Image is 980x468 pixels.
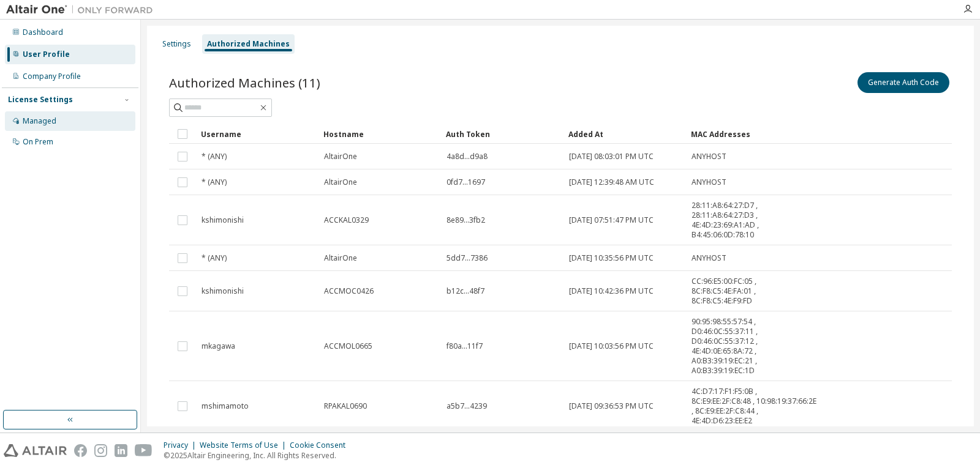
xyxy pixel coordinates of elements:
span: mshimamoto [202,401,249,411]
span: f80a...11f7 [447,341,483,351]
div: Username [201,124,314,144]
span: 5dd7...7386 [447,253,488,263]
span: 4a8d...d9a8 [447,152,488,162]
button: Generate Auth Code [858,72,949,93]
span: AltairOne [324,253,357,263]
img: altair_logo.svg [4,444,67,457]
img: linkedin.svg [115,444,127,457]
div: Privacy [164,440,200,450]
div: Added At [568,124,681,144]
span: [DATE] 09:36:53 PM UTC [569,401,654,411]
img: instagram.svg [94,444,107,457]
span: 8e89...3fb2 [447,215,485,225]
span: ACCMOC0426 [324,286,374,296]
span: [DATE] 12:39:48 AM UTC [569,177,654,187]
div: MAC Addresses [691,124,817,144]
span: 28:11:A8:64:27:D7 , 28:11:A8:64:27:D3 , 4E:4D:23:69:A1:AD , B4:45:06:0D:78:10 [692,201,816,240]
div: License Settings [8,95,73,105]
span: kshimonishi [202,286,244,296]
img: Altair One [6,4,159,16]
div: Dashboard [23,28,63,37]
span: [DATE] 10:42:36 PM UTC [569,286,654,296]
span: kshimonishi [202,215,244,225]
span: 0fd7...1697 [447,177,485,187]
div: Settings [162,39,191,49]
div: Authorized Machines [207,39,290,49]
span: ANYHOST [692,177,726,187]
span: * (ANY) [202,152,227,162]
span: ANYHOST [692,253,726,263]
div: Company Profile [23,72,81,81]
div: On Prem [23,137,53,147]
span: RPAKAL0690 [324,401,367,411]
span: 90:95:98:55:57:54 , D0:46:0C:55:37:11 , D0:46:0C:55:37:12 , 4E:4D:0E:65:8A:72 , A0:B3:39:19:EC:21... [692,317,816,376]
span: [DATE] 10:35:56 PM UTC [569,253,654,263]
div: Auth Token [446,124,559,144]
span: b12c...48f7 [447,286,484,296]
span: Authorized Machines (11) [169,74,320,91]
span: AltairOne [324,177,357,187]
div: Cookie Consent [290,440,353,450]
span: [DATE] 10:03:56 PM UTC [569,341,654,351]
span: ACCMOL0665 [324,341,372,351]
span: CC:96:E5:00:FC:05 , 8C:F8:C5:4E:FA:01 , 8C:F8:C5:4E:F9:FD [692,277,816,306]
span: * (ANY) [202,253,227,263]
span: [DATE] 07:51:47 PM UTC [569,215,654,225]
img: youtube.svg [135,444,153,457]
span: mkagawa [202,341,235,351]
div: Managed [23,116,56,126]
span: 4C:D7:17:F1:F5:0B , 8C:E9:EE:2F:C8:48 , 10:98:19:37:66:2E , 8C:E9:EE:2F:C8:44 , 4E:4D:D6:23:EE:E2 [692,387,816,426]
span: AltairOne [324,152,357,162]
span: ACCKAL0329 [324,215,369,225]
p: © 2025 Altair Engineering, Inc. All Rights Reserved. [164,450,353,461]
div: Hostname [323,124,436,144]
span: a5b7...4239 [447,401,487,411]
span: * (ANY) [202,177,227,187]
div: User Profile [23,50,70,59]
div: Website Terms of Use [200,440,290,450]
span: [DATE] 08:03:01 PM UTC [569,152,654,162]
img: facebook.svg [74,444,87,457]
span: ANYHOST [692,152,726,162]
